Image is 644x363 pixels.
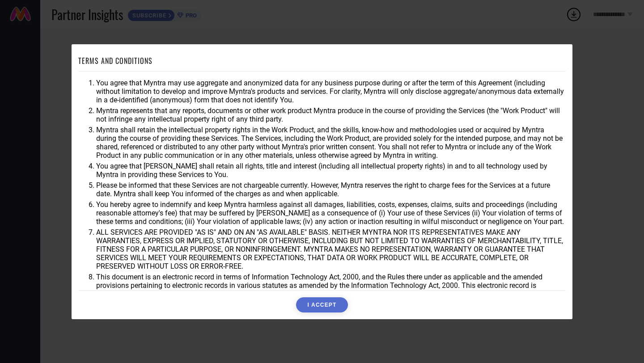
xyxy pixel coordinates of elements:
[96,162,566,179] li: You agree that [PERSON_NAME] shall retain all rights, title and interest (including all intellect...
[78,55,153,66] h1: TERMS AND CONDITIONS
[296,297,347,312] button: I ACCEPT
[96,79,566,104] li: You agree that Myntra may use aggregate and anonymized data for any business purpose during or af...
[96,228,566,270] li: ALL SERVICES ARE PROVIDED "AS IS" AND ON AN "AS AVAILABLE" BASIS. NEITHER MYNTRA NOR ITS REPRESEN...
[96,200,566,226] li: You hereby agree to indemnify and keep Myntra harmless against all damages, liabilities, costs, e...
[96,106,566,123] li: Myntra represents that any reports, documents or other work product Myntra produce in the course ...
[96,181,566,198] li: Please be informed that these Services are not chargeable currently. However, Myntra reserves the...
[96,126,566,160] li: Myntra shall retain the intellectual property rights in the Work Product, and the skills, know-ho...
[96,273,566,298] li: This document is an electronic record in terms of Information Technology Act, 2000, and the Rules...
